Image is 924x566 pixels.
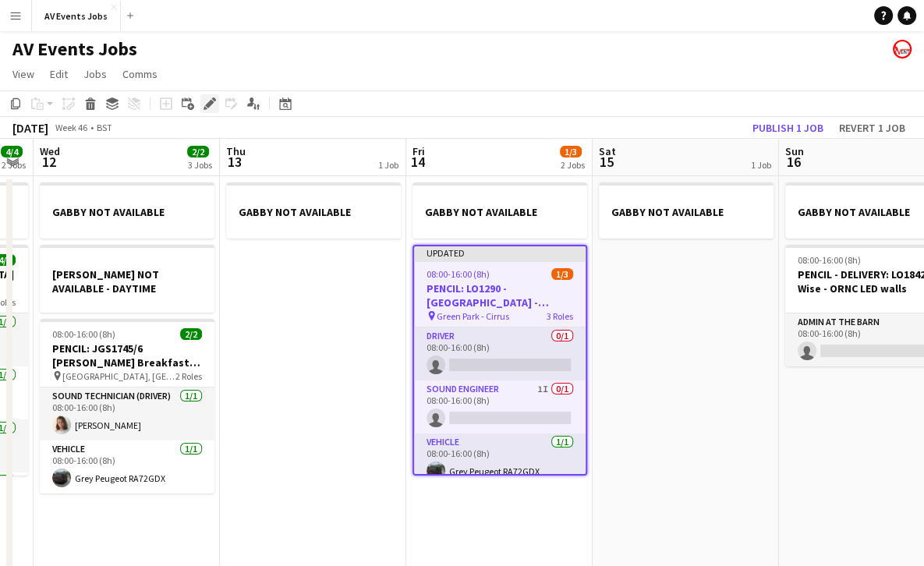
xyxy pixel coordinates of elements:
app-user-avatar: Liam O'Brien [893,40,912,58]
span: [GEOGRAPHIC_DATA], [GEOGRAPHIC_DATA] [62,370,175,382]
h3: PENCIL: JGS1745/6 [PERSON_NAME] Breakfast Conference [40,341,214,370]
span: 14 [410,153,425,171]
app-card-role: Vehicle1/108:00-16:00 (8h)Grey Peugeot RA72GDX [414,433,586,486]
div: [DATE] [12,120,48,136]
span: 1/3 [551,268,573,280]
h3: [PERSON_NAME] NOT AVAILABLE - DAYTIME [40,267,214,295]
span: Sat [599,144,616,158]
app-job-card: GABBY NOT AVAILABLE [599,182,774,239]
span: 2/2 [180,328,202,340]
span: 08:00-16:00 (8h) [798,254,861,266]
a: View [6,64,41,84]
app-card-role: Vehicle1/108:00-16:00 (8h)Grey Peugeot RA72GDX [40,440,214,493]
span: 08:00-16:00 (8h) [52,328,115,340]
span: Week 46 [51,122,90,133]
span: 2/2 [187,146,209,157]
span: Edit [50,67,68,81]
span: Thu [226,144,246,158]
app-card-role: Sound technician (Driver)1/108:00-16:00 (8h)[PERSON_NAME] [40,387,214,440]
span: 2 Roles [175,370,202,382]
span: 13 [224,153,246,171]
span: Comms [122,67,158,81]
button: AV Events Jobs [32,1,121,31]
span: Fri [412,144,425,158]
a: Edit [44,64,74,84]
app-job-card: GABBY NOT AVAILABLE [40,182,214,239]
span: View [12,67,34,81]
div: 3 Jobs [188,159,212,171]
span: 08:00-16:00 (8h) [427,268,490,280]
span: Jobs [83,67,107,81]
app-job-card: 08:00-16:00 (8h)2/2PENCIL: JGS1745/6 [PERSON_NAME] Breakfast Conference [GEOGRAPHIC_DATA], [GEOGR... [40,319,214,493]
span: 16 [783,153,804,171]
div: 1 Job [378,159,398,171]
h3: GABBY NOT AVAILABLE [599,205,774,219]
span: 3 Roles [547,310,573,322]
app-job-card: GABBY NOT AVAILABLE [226,182,401,239]
button: Revert 1 job [833,118,912,138]
h3: GABBY NOT AVAILABLE [412,205,587,219]
span: Wed [40,144,60,158]
button: Publish 1 job [746,118,830,138]
span: Sun [785,144,804,158]
a: Jobs [77,64,113,84]
span: 15 [597,153,616,171]
a: Comms [116,64,164,84]
span: 12 [37,153,60,171]
div: BST [97,122,112,133]
span: 1/3 [560,146,582,157]
span: 4/4 [1,146,23,157]
app-card-role: Driver0/108:00-16:00 (8h) [414,327,586,380]
div: 2 Jobs [2,159,26,171]
h3: PENCIL: LO1290 - [GEOGRAPHIC_DATA] - Earwig Academic | Conference [414,281,586,310]
app-job-card: [PERSON_NAME] NOT AVAILABLE - DAYTIME [40,245,214,313]
div: Updated [414,246,586,259]
h3: GABBY NOT AVAILABLE [40,205,214,219]
h3: GABBY NOT AVAILABLE [226,205,401,219]
span: Green Park - Cirrus [437,310,509,322]
h1: AV Events Jobs [12,37,137,61]
app-card-role: Sound Engineer1I0/108:00-16:00 (8h) [414,380,586,433]
div: 2 Jobs [561,159,585,171]
div: 1 Job [751,159,771,171]
app-job-card: Updated08:00-16:00 (8h)1/3PENCIL: LO1290 - [GEOGRAPHIC_DATA] - Earwig Academic | Conference Green... [412,245,587,476]
app-job-card: GABBY NOT AVAILABLE [412,182,587,239]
